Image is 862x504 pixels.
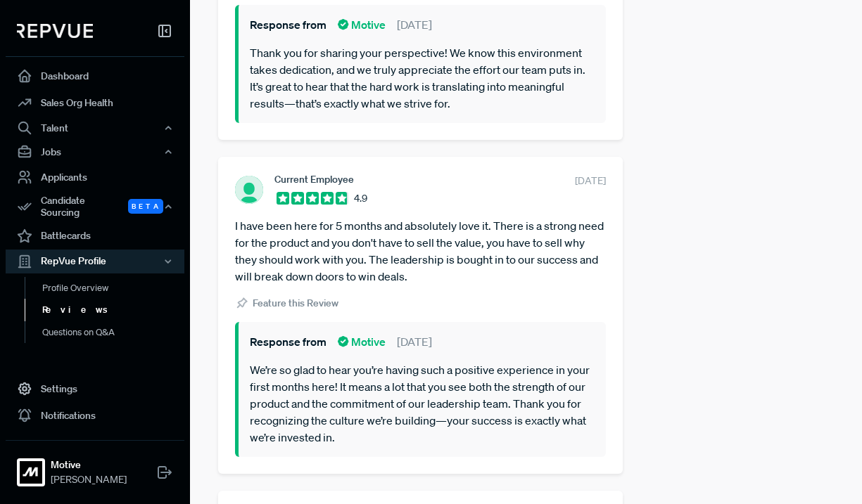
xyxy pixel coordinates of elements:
article: I have been here for 5 months and absolutely love it. There is a strong need for the product and ... [235,217,606,285]
a: Dashboard [6,63,184,89]
span: [DATE] [397,16,432,33]
span: [DATE] [397,333,432,350]
a: Notifications [6,402,184,429]
p: Thank you for sharing your perspective! We know this environment takes dedication, and we truly a... [250,44,595,112]
span: 4.9 [354,191,367,206]
p: We’re so glad to hear you’re having such a positive experience in your first months here! It mean... [250,361,595,446]
span: Current Employee [274,174,354,185]
a: Profile Overview [25,277,203,299]
a: Questions on Q&A [25,321,203,344]
div: Candidate Sourcing [6,190,184,223]
a: Reviews [25,299,203,321]
button: Talent [6,116,184,140]
a: Applicants [6,164,184,190]
button: Candidate Sourcing Beta [6,190,184,223]
a: Sales Org Health [6,89,184,116]
span: Motive [338,16,386,33]
img: RepVue [17,24,93,38]
strong: Motive [51,458,127,472]
span: [PERSON_NAME] [51,472,127,487]
span: Response from [250,333,327,350]
a: Settings [6,375,184,402]
button: Jobs [6,140,184,164]
img: Motive [20,461,42,484]
span: Beta [128,199,163,214]
span: [DATE] [575,174,606,188]
span: Response from [250,16,327,33]
a: MotiveMotive[PERSON_NAME] [6,440,184,493]
span: Feature this Review [253,296,338,311]
button: RepVue Profile [6,250,184,273]
a: Battlecards [6,223,184,250]
span: Motive [338,333,386,350]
